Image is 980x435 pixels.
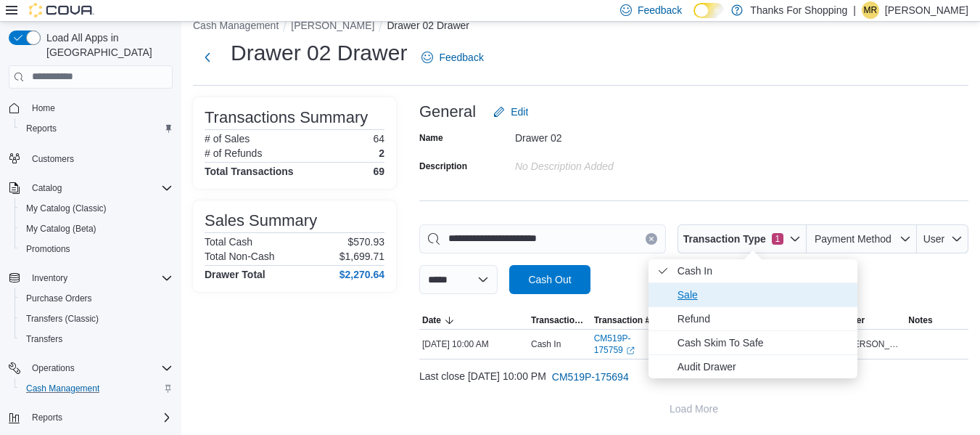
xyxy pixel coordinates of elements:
[387,20,469,31] button: Drawer 02 Drawer
[32,182,62,194] span: Catalog
[29,3,94,17] img: Cova
[678,224,807,253] button: Transaction Type1 active filters
[20,220,173,237] span: My Catalog (Beta)
[205,147,262,159] h6: # of Refunds
[205,212,317,229] h3: Sales Summary
[815,233,892,245] span: Payment Method
[26,313,99,325] span: Transfers (Classic)
[419,103,476,121] h3: General
[846,338,903,350] span: [PERSON_NAME]
[3,178,178,198] button: Catalog
[638,3,682,17] span: Feedback
[205,133,250,145] h6: # of Sales
[32,272,67,284] span: Inventory
[648,259,857,283] li: Cash In
[26,359,81,377] button: Operations
[379,147,384,159] p: 2
[3,97,178,118] button: Home
[26,243,70,255] span: Promotions
[26,203,107,214] span: My Catalog (Classic)
[20,120,62,137] a: Reports
[591,312,654,329] button: Transaction #
[648,283,857,307] li: Sale
[648,307,857,331] li: Refund
[26,223,96,235] span: My Catalog (Beta)
[26,269,73,287] button: Inventory
[26,179,173,197] span: Catalog
[908,314,932,326] span: Notes
[205,236,252,248] h6: Total Cash
[670,402,718,416] span: Load More
[648,259,857,378] ul: Transaction Type
[32,362,75,374] span: Operations
[509,265,590,294] button: Cash Out
[750,1,847,19] p: Thanks For Shopping
[885,1,968,19] p: [PERSON_NAME]
[678,286,849,304] span: Sale
[20,380,173,397] span: Cash Management
[15,378,178,399] button: Cash Management
[339,269,384,280] h4: $2,270.64
[678,262,849,280] span: Cash In
[594,314,650,326] span: Transaction #
[347,236,384,248] p: $570.93
[193,18,968,36] nav: An example of EuiBreadcrumbs
[20,240,173,258] span: Promotions
[419,224,666,253] input: This is a search bar. As you type, the results lower in the page will automatically filter.
[32,102,55,114] span: Home
[205,109,368,126] h3: Transactions Summary
[419,394,968,423] button: Load More
[15,219,178,239] button: My Catalog (Beta)
[26,383,99,394] span: Cash Management
[511,105,528,119] span: Edit
[646,233,657,245] button: Clear input
[419,312,528,329] button: Date
[905,312,968,329] button: Notes
[373,166,384,177] h4: 69
[648,331,857,355] li: Cash Skim To Safe
[678,358,849,375] span: Audit Drawer
[20,240,76,258] a: Promotions
[26,99,61,117] a: Home
[594,333,651,356] a: CM519P-175759External link
[546,362,635,391] button: CM519P-175694
[26,333,62,345] span: Transfers
[20,120,173,137] span: Reports
[422,314,441,326] span: Date
[15,288,178,309] button: Purchase Orders
[678,334,849,351] span: Cash Skim To Safe
[419,362,968,391] div: Last close [DATE] 10:00 PM
[3,268,178,288] button: Inventory
[862,1,879,19] div: Matt Richardson
[15,239,178,259] button: Promotions
[678,310,849,328] span: Refund
[528,272,571,287] span: Cash Out
[3,407,178,428] button: Reports
[26,123,57,134] span: Reports
[339,251,384,262] p: $1,699.71
[648,355,857,378] li: Audit Drawer
[26,269,173,287] span: Inventory
[693,3,724,18] input: Dark Mode
[193,20,279,31] button: Cash Management
[419,132,443,144] label: Name
[864,1,878,19] span: MR
[419,336,528,353] div: [DATE] 10:00 AM
[20,380,105,397] a: Cash Management
[15,198,178,219] button: My Catalog (Classic)
[26,293,92,304] span: Purchase Orders
[205,269,265,280] h4: Drawer Total
[15,329,178,349] button: Transfers
[20,310,104,328] a: Transfers (Classic)
[26,179,67,197] button: Catalog
[26,149,173,167] span: Customers
[807,224,917,253] button: Payment Method
[20,220,102,237] a: My Catalog (Beta)
[439,50,483,65] span: Feedback
[26,409,68,426] button: Reports
[3,358,178,378] button: Operations
[515,155,709,172] div: No Description added
[20,330,68,348] a: Transfers
[291,20,374,31] button: [PERSON_NAME]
